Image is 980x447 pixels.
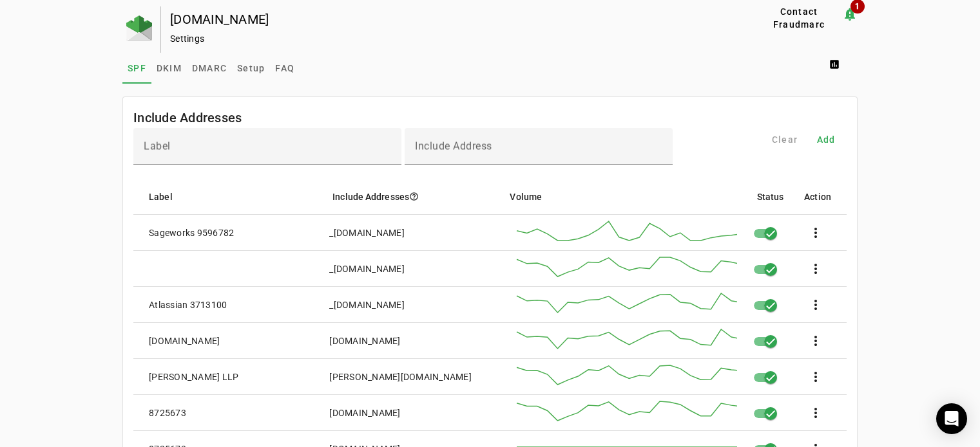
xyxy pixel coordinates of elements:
div: Open Intercom Messenger [936,403,967,434]
span: Add [817,133,836,146]
mat-header-cell: Status [747,179,794,215]
mat-header-cell: Label [133,179,322,215]
div: _[DOMAIN_NAME] [329,298,405,311]
div: _[DOMAIN_NAME] [329,262,405,275]
a: SPF [122,53,151,84]
div: [PERSON_NAME][DOMAIN_NAME] [329,370,472,383]
div: _[DOMAIN_NAME] [329,226,405,239]
mat-card-title: Include Addresses [133,107,242,128]
div: Settings [170,32,715,45]
span: DKIM [157,64,182,73]
img: Fraudmarc Logo [126,15,152,41]
i: help_outline [409,192,419,201]
button: Contact Fraudmarc [756,6,842,30]
div: [PERSON_NAME] LLP [149,370,238,383]
span: Setup [237,64,265,73]
button: Add [805,128,847,151]
a: FAQ [270,53,300,84]
mat-header-cell: Action [794,179,847,215]
mat-label: Include Address [415,140,492,152]
div: 8725673 [149,406,186,419]
mat-header-cell: Include Addresses [322,179,499,215]
div: Atlassian 3713100 [149,298,227,311]
div: [DOMAIN_NAME] [329,334,400,347]
mat-header-cell: Volume [499,179,746,215]
span: FAQ [275,64,294,73]
a: DMARC [187,53,232,84]
a: Setup [232,53,270,84]
div: [DOMAIN_NAME] [170,13,715,26]
span: DMARC [192,64,227,73]
span: Contact Fraudmarc [761,5,837,31]
div: Sageworks 9596782 [149,226,234,239]
mat-icon: notification_important [842,6,858,22]
a: DKIM [151,53,187,84]
span: SPF [128,64,146,73]
mat-label: Label [144,140,171,152]
div: [DOMAIN_NAME] [329,406,400,419]
div: [DOMAIN_NAME] [149,334,220,347]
